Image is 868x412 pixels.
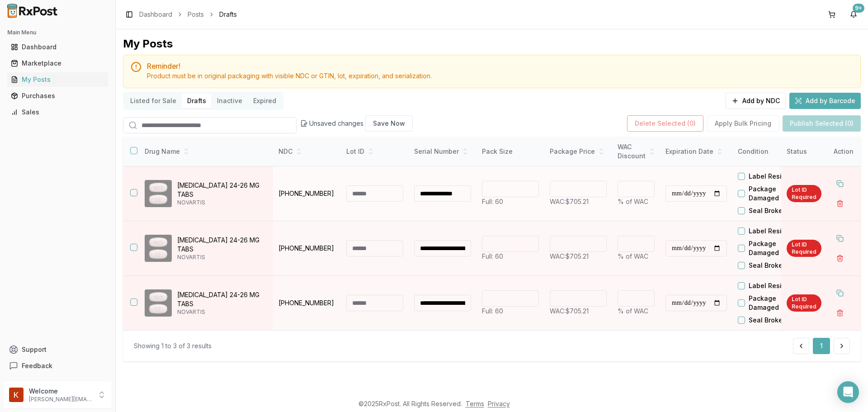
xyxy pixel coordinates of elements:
span: % of WAC [618,307,648,315]
button: Save Now [365,115,413,132]
label: Seal Broken [749,316,787,325]
label: Package Damaged [749,239,800,257]
p: [MEDICAL_DATA] 24-26 MG TABS [177,236,266,254]
div: Package Price [550,147,607,156]
a: Purchases [7,88,108,104]
button: Delete [832,305,848,321]
label: Label Residue [749,227,794,236]
button: Sales [4,105,112,119]
span: % of WAC [618,198,648,205]
span: WAC: $705.21 [550,307,589,315]
th: Condition [732,137,800,166]
button: My Posts [4,72,112,87]
button: Duplicate [832,285,848,301]
p: [MEDICAL_DATA] 24-26 MG TABS [177,290,266,308]
div: Marketplace [11,59,104,68]
p: NOVARTIS [177,254,266,261]
button: Expired [248,94,282,108]
div: Unsaved changes [300,115,413,132]
p: [PHONE_NUMBER] [278,244,335,253]
div: My Posts [11,75,104,84]
label: Seal Broken [749,206,787,215]
label: Package Damaged [749,185,800,203]
a: Posts [188,10,204,19]
p: NOVARTIS [177,199,266,206]
a: Sales [7,104,108,120]
div: NDC [278,147,335,156]
a: Marketplace [7,55,108,71]
img: User avatar [9,388,24,402]
div: My Posts [123,37,173,51]
a: Dashboard [139,10,172,19]
label: Seal Broken [749,261,787,270]
span: Drafts [219,10,237,19]
img: Entresto 24-26 MG TABS [145,235,172,262]
span: Full: 60 [482,198,503,205]
div: Open Intercom Messenger [837,381,859,403]
h5: Reminder! [147,62,853,70]
h2: Main Menu [7,29,108,36]
a: Dashboard [7,39,108,55]
div: Dashboard [11,43,104,52]
div: Sales [11,108,104,117]
img: Entresto 24-26 MG TABS [145,180,172,207]
button: Inactive [212,94,248,108]
label: Package Damaged [749,294,800,312]
button: Marketplace [4,56,112,71]
div: WAC Discount [618,142,655,161]
div: Expiration Date [665,147,727,156]
p: [PERSON_NAME][EMAIL_ADDRESS][DOMAIN_NAME] [29,396,92,403]
label: Label Residue [749,172,794,181]
button: Support [4,341,112,358]
span: % of WAC [618,252,648,260]
img: Entresto 24-26 MG TABS [145,289,172,317]
button: 9+ [846,7,861,22]
th: Status [781,137,827,166]
div: Product must be in original packaging with visible NDC or GTIN, lot, expiration, and serialization. [147,71,853,81]
p: Welcome [29,387,92,396]
a: My Posts [7,71,108,88]
button: Delete [832,195,848,212]
button: Drafts [182,94,212,108]
span: WAC: $705.21 [550,198,589,205]
div: Serial Number [414,147,471,156]
p: NOVARTIS [177,308,266,316]
button: Delete [832,250,848,266]
a: Privacy [488,400,510,407]
div: Lot ID Required [787,294,821,312]
button: Listed for Sale [125,94,182,108]
button: Add by NDC [726,93,786,109]
span: Full: 60 [482,252,503,260]
button: Duplicate [832,175,848,192]
p: [PHONE_NUMBER] [278,189,335,198]
a: Terms [466,400,484,407]
label: Label Residue [749,281,794,290]
img: RxPost Logo [4,4,61,18]
nav: breadcrumb [139,10,237,19]
span: Feedback [22,361,52,370]
p: [MEDICAL_DATA] 24-26 MG TABS [177,181,266,199]
button: Purchases [4,89,112,103]
div: Drug Name [145,147,266,156]
div: Lot ID [346,147,403,156]
span: WAC: $705.21 [550,252,589,260]
th: Pack Size [476,137,544,166]
div: Showing 1 to 3 of 3 results [134,341,212,350]
button: Feedback [4,358,112,374]
div: Lot ID Required [787,240,821,257]
button: Add by Barcode [789,93,861,109]
div: Lot ID Required [787,185,821,202]
div: 9+ [853,4,864,13]
p: [PHONE_NUMBER] [278,298,335,308]
button: 1 [813,338,830,354]
button: Duplicate [832,230,848,246]
div: Purchases [11,91,104,100]
th: Action [826,137,861,166]
button: Dashboard [4,40,112,54]
span: Full: 60 [482,307,503,315]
